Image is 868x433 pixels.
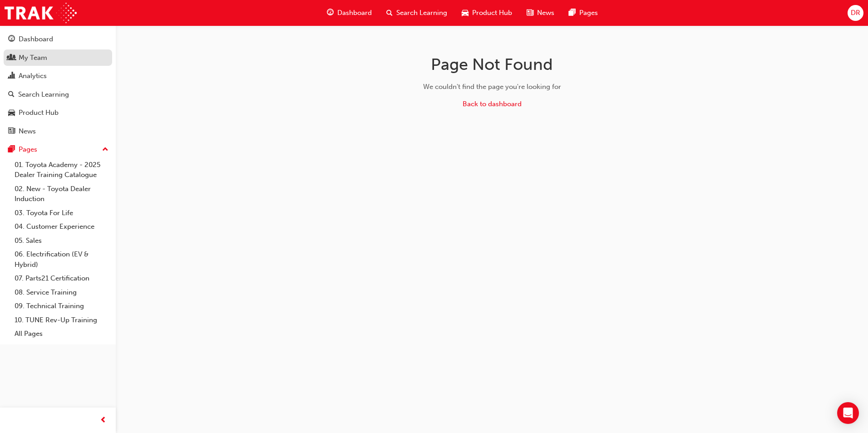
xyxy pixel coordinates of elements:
[18,89,69,100] div: Search Learning
[11,313,112,327] a: 10. TUNE Rev-Up Training
[562,4,605,22] a: pages-iconPages
[4,86,112,103] a: Search Learning
[19,53,47,63] div: My Team
[396,8,447,18] span: Search Learning
[11,271,112,285] a: 07. Parts21 Certification
[4,49,112,66] a: My Team
[337,8,372,18] span: Dashboard
[19,108,59,118] div: Product Hub
[8,72,15,80] span: chart-icon
[11,234,112,248] a: 05. Sales
[102,144,108,156] span: up-icon
[11,327,112,341] a: All Pages
[579,8,598,18] span: Pages
[569,7,576,19] span: pages-icon
[472,8,512,18] span: Product Hub
[379,4,454,22] a: search-iconSearch Learning
[11,158,112,182] a: 01. Toyota Academy - 2025 Dealer Training Catalogue
[851,8,860,18] span: DR
[8,146,15,154] span: pages-icon
[4,123,112,140] a: News
[4,141,112,158] button: Pages
[462,7,469,19] span: car-icon
[8,128,15,136] span: news-icon
[8,91,15,99] span: search-icon
[8,35,15,44] span: guage-icon
[100,415,107,426] span: prev-icon
[11,299,112,313] a: 09. Technical Training
[19,34,53,44] div: Dashboard
[19,71,47,81] div: Analytics
[527,7,533,19] span: news-icon
[4,68,112,84] a: Analytics
[454,4,519,22] a: car-iconProduct Hub
[11,220,112,234] a: 04. Customer Experience
[11,247,112,271] a: 06. Electrification (EV & Hybrid)
[5,3,77,23] img: Trak
[327,7,334,19] span: guage-icon
[11,206,112,220] a: 03. Toyota For Life
[4,31,112,48] a: Dashboard
[8,109,15,117] span: car-icon
[386,7,393,19] span: search-icon
[19,126,36,137] div: News
[4,29,112,141] button: DashboardMy TeamAnalyticsSearch LearningProduct HubNews
[848,5,863,21] button: DR
[519,4,562,22] a: news-iconNews
[537,8,554,18] span: News
[463,100,522,108] a: Back to dashboard
[11,285,112,300] a: 08. Service Training
[348,54,636,74] h1: Page Not Found
[348,82,636,92] div: We couldn't find the page you're looking for
[4,104,112,121] a: Product Hub
[11,182,112,206] a: 02. New - Toyota Dealer Induction
[837,402,859,424] div: Open Intercom Messenger
[19,144,37,155] div: Pages
[320,4,379,22] a: guage-iconDashboard
[8,54,15,62] span: people-icon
